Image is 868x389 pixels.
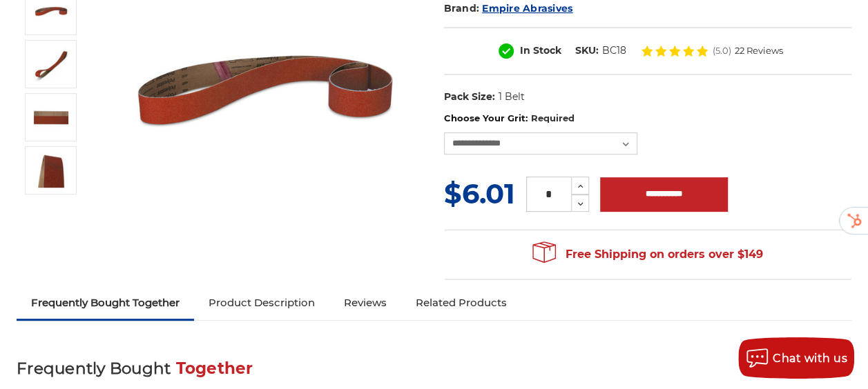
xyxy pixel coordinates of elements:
span: Together [176,359,253,378]
button: Chat with us [738,337,854,379]
label: Choose Your Grit: [444,112,851,126]
span: Frequently Bought [17,359,171,378]
dt: Pack Size: [444,90,495,104]
a: Product Description [194,288,329,318]
small: Required [530,112,574,123]
span: Brand: [444,2,480,14]
span: Chat with us [773,352,847,365]
span: 22 Reviews [735,46,783,55]
img: 2" x 48" - Ceramic Sanding Belt [34,153,68,188]
dt: SKU: [575,43,599,58]
a: Frequently Bought Together [17,288,194,318]
span: $6.01 [444,177,515,210]
dd: 1 Belt [498,90,524,104]
span: Free Shipping on orders over $149 [532,241,763,268]
a: Related Products [401,288,521,318]
img: 2" x 48" Cer Sanding Belt [34,100,68,134]
a: Reviews [329,288,401,318]
dd: BC18 [602,43,626,58]
img: 2" x 48" Ceramic Sanding Belt [34,47,68,81]
a: Empire Abrasives [482,2,572,14]
span: (5.0) [713,46,731,55]
span: In Stock [520,44,561,57]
